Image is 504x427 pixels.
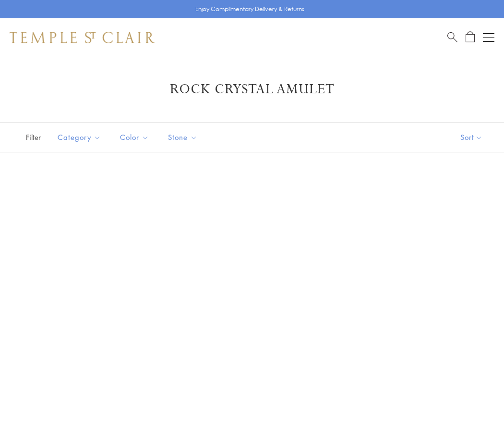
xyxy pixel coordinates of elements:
[161,126,204,148] button: Stone
[466,31,475,43] a: Open Shopping Bag
[10,32,155,43] img: Temple St. Clair
[483,32,494,43] button: Open navigation
[163,131,204,143] span: Stone
[53,131,108,143] span: Category
[50,126,108,148] button: Category
[115,131,156,143] span: Color
[113,126,156,148] button: Color
[439,123,504,152] button: Show sort by
[447,31,457,43] a: Search
[24,81,480,98] h1: Rock Crystal Amulet
[195,4,304,14] p: Enjoy Complimentary Delivery & Returns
